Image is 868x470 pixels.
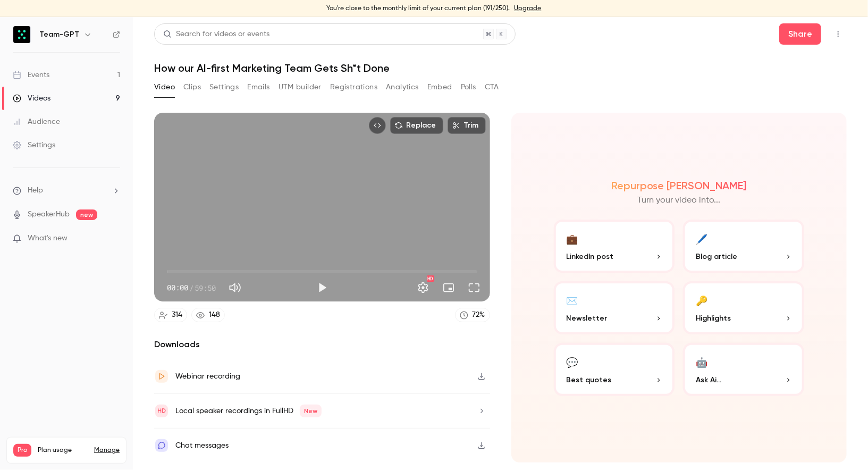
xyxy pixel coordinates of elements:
[455,308,490,322] a: 72%
[13,185,120,196] li: help-dropdown-opener
[175,439,229,452] div: Chat messages
[696,292,707,308] div: 🔑
[154,338,490,351] h2: Downloads
[13,116,60,127] div: Audience
[311,277,333,298] button: Play
[390,117,443,134] button: Replace
[300,405,322,417] span: New
[38,446,88,455] span: Plan usage
[191,308,225,322] a: 148
[427,79,452,96] button: Embed
[154,79,175,96] button: Video
[28,185,43,196] span: Help
[154,62,847,74] h1: How our AI-first Marketing Team Gets Sh*t Done
[567,251,614,262] span: LinkedIn post
[76,209,97,220] span: new
[554,220,675,273] button: 💼LinkedIn post
[209,309,220,321] div: 148
[485,79,499,96] button: CTA
[224,277,246,298] button: Mute
[39,29,79,40] h6: Team-GPT
[195,282,216,293] span: 59:50
[13,26,30,43] img: Team-GPT
[683,281,804,334] button: 🔑Highlights
[567,354,578,370] div: 💬
[696,354,707,370] div: 🤖
[13,444,31,457] span: Pro
[13,70,49,80] div: Events
[163,29,269,40] div: Search for videos or events
[696,230,707,247] div: 🖊️
[683,220,804,273] button: 🖊️Blog article
[830,26,847,43] button: Top Bar Actions
[567,374,612,385] span: Best quotes
[567,230,578,247] div: 💼
[412,277,434,298] button: Settings
[448,117,486,134] button: Trim
[696,313,731,324] span: Highlights
[611,179,747,192] h2: Repurpose [PERSON_NAME]
[461,79,476,96] button: Polls
[154,308,187,322] a: 314
[637,194,720,207] p: Turn your video into...
[386,79,419,96] button: Analytics
[554,281,675,334] button: ✉️Newsletter
[779,23,821,45] button: Share
[247,79,269,96] button: Emails
[172,309,182,321] div: 314
[515,4,542,13] a: Upgrade
[683,343,804,396] button: 🤖Ask Ai...
[175,370,240,383] div: Webinar recording
[427,275,434,282] div: HD
[567,292,578,308] div: ✉️
[189,282,193,293] span: /
[567,313,608,324] span: Newsletter
[167,282,188,293] span: 00:00
[167,282,216,293] div: 00:00
[94,446,120,455] a: Manage
[209,79,239,96] button: Settings
[175,405,322,417] div: Local speaker recordings in FullHD
[438,277,459,298] button: Turn on miniplayer
[183,79,201,96] button: Clips
[369,117,386,134] button: Embed video
[28,209,70,220] a: SpeakerHub
[554,343,675,396] button: 💬Best quotes
[696,374,721,385] span: Ask Ai...
[279,79,322,96] button: UTM builder
[13,140,55,150] div: Settings
[473,309,485,321] div: 72 %
[13,93,50,104] div: Videos
[464,277,485,298] button: Full screen
[696,251,737,262] span: Blog article
[107,234,120,244] iframe: Noticeable Trigger
[28,233,68,244] span: What's new
[330,79,377,96] button: Registrations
